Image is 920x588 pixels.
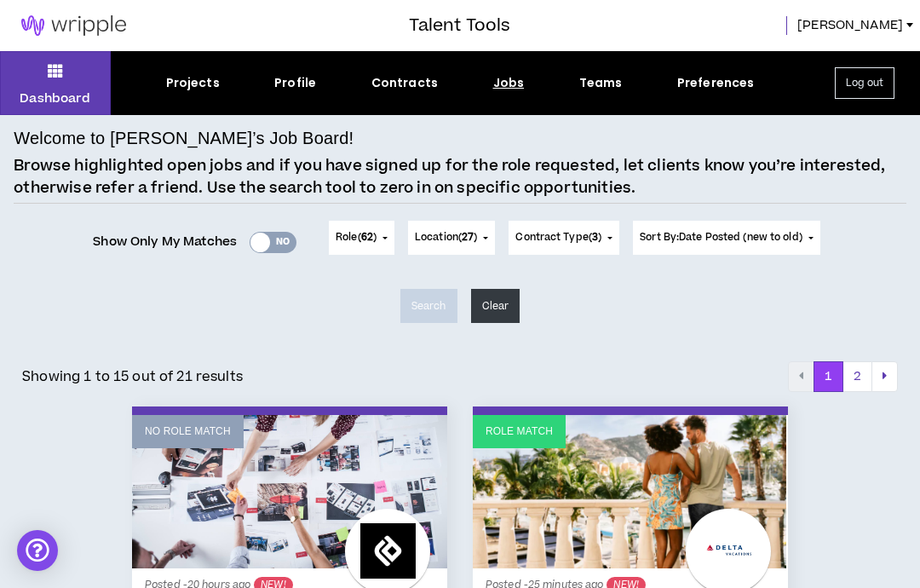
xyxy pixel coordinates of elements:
[145,424,231,440] p: No Role Match
[14,125,354,151] h4: Welcome to [PERSON_NAME]’s Job Board!
[415,230,477,245] span: Location ( )
[166,74,220,92] div: Projects
[797,16,903,35] span: [PERSON_NAME]
[814,361,843,392] button: 1
[788,361,898,392] nav: pagination
[633,221,820,255] button: Sort By:Date Posted (new to old)
[640,230,802,245] span: Sort By: Date Posted (new to old)
[677,74,755,92] div: Preferences
[400,289,457,323] button: Search
[329,221,394,255] button: Role(62)
[20,89,90,107] p: Dashboard
[835,67,894,99] button: Log out
[409,13,510,38] h3: Talent Tools
[22,366,243,387] p: Showing 1 to 15 out of 21 results
[486,424,553,440] p: Role Match
[509,221,619,255] button: Contract Type(3)
[592,230,598,245] span: 3
[132,415,447,568] a: No Role Match
[842,361,872,392] button: 2
[14,155,906,199] p: Browse highlighted open jobs and if you have signed up for the role requested, let clients know y...
[371,74,438,92] div: Contracts
[93,229,237,255] span: Show Only My Matches
[336,230,377,245] span: Role ( )
[471,289,520,323] button: Clear
[579,74,623,92] div: Teams
[515,230,601,245] span: Contract Type ( )
[361,230,373,245] span: 62
[17,530,58,571] div: Open Intercom Messenger
[274,74,316,92] div: Profile
[473,415,788,568] a: Role Match
[408,221,495,255] button: Location(27)
[462,230,474,245] span: 27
